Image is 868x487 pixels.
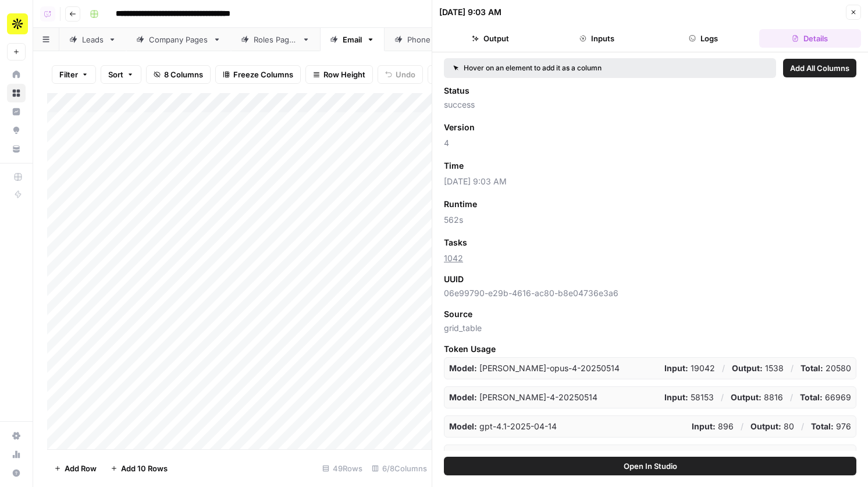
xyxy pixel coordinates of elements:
span: UUID [444,273,464,285]
a: Phone [385,28,453,51]
p: / [791,362,794,374]
strong: Output: [732,363,763,373]
button: Add All Columns [783,59,856,77]
span: 562s [444,214,856,226]
strong: Input: [654,450,678,460]
button: Details [759,29,861,48]
p: claude-opus-4-20250514 [449,362,620,374]
strong: Model: [449,450,477,460]
a: Settings [7,426,26,445]
strong: Model: [449,363,477,373]
strong: Total: [801,363,823,373]
strong: Model: [449,392,477,402]
span: [DATE] 9:03 AM [444,176,856,187]
p: claude-sonnet-4-20250514 [449,392,597,403]
span: Status [444,85,469,97]
button: Output [439,29,541,48]
div: Roles Pages [254,34,297,45]
span: Add 10 Rows [121,463,168,474]
p: 193845 [797,450,851,461]
button: Add Row [47,459,104,478]
a: Home [7,65,26,84]
p: / [717,450,720,461]
img: Apollo Logo [7,13,28,34]
strong: Input: [692,421,716,431]
strong: Total: [797,450,820,460]
span: Source [444,308,472,320]
span: Add All Columns [790,62,849,74]
p: / [722,362,725,374]
p: 20580 [801,362,851,374]
span: 06e99790-e29b-4616-ac80-b8e04736e3a6 [444,287,856,299]
button: Logs [653,29,755,48]
p: / [801,421,804,432]
span: Sort [108,69,123,80]
strong: Input: [664,392,688,402]
button: Undo [378,65,423,84]
p: 5382 [727,450,780,461]
a: Roles Pages [231,28,320,51]
span: Runtime [444,198,477,210]
a: Usage [7,445,26,464]
strong: Output: [727,450,757,460]
span: Token Usage [444,343,856,355]
strong: Input: [664,363,688,373]
button: 8 Columns [146,65,211,84]
span: success [444,99,856,111]
button: Freeze Columns [215,65,301,84]
button: Workspace: Apollo [7,9,26,38]
span: Tasks [444,237,467,248]
div: 6/8 Columns [367,459,432,478]
span: Freeze Columns [233,69,293,80]
strong: Output: [731,392,762,402]
span: 4 [444,137,856,149]
p: 8816 [731,392,783,403]
strong: Output: [750,421,781,431]
button: Row Height [305,65,373,84]
p: 19042 [664,362,715,374]
div: Leads [82,34,104,45]
button: Open In Studio [444,457,856,475]
span: Add Row [65,463,97,474]
button: Help + Support [7,464,26,482]
p: 896 [692,421,734,432]
a: Opportunities [7,121,26,140]
a: Leads [59,28,126,51]
span: Filter [59,69,78,80]
div: Email [343,34,362,45]
div: Hover on an element to add it as a column [453,63,684,73]
span: Open In Studio [624,460,677,472]
p: 80 [750,421,794,432]
p: / [790,392,793,403]
a: Browse [7,84,26,102]
p: 188463 [654,450,710,461]
button: Filter [52,65,96,84]
span: Time [444,160,464,172]
div: [DATE] 9:03 AM [439,6,501,18]
a: Your Data [7,140,26,158]
p: / [787,450,790,461]
strong: Total: [800,392,823,402]
p: 976 [811,421,851,432]
span: 8 Columns [164,69,203,80]
p: gpt-5-2025-08-07 [449,450,552,461]
div: Company Pages [149,34,208,45]
p: 66969 [800,392,851,403]
strong: Model: [449,421,477,431]
a: Insights [7,102,26,121]
p: / [741,421,744,432]
div: Phone [407,34,431,45]
strong: Total: [811,421,834,431]
span: Version [444,122,475,133]
p: 1538 [732,362,784,374]
a: 1042 [444,253,463,263]
span: Row Height [323,69,365,80]
button: Inputs [546,29,648,48]
p: 58153 [664,392,714,403]
button: Add 10 Rows [104,459,175,478]
span: Undo [396,69,415,80]
span: grid_table [444,322,856,334]
a: Email [320,28,385,51]
p: gpt-4.1-2025-04-14 [449,421,557,432]
div: 49 Rows [318,459,367,478]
